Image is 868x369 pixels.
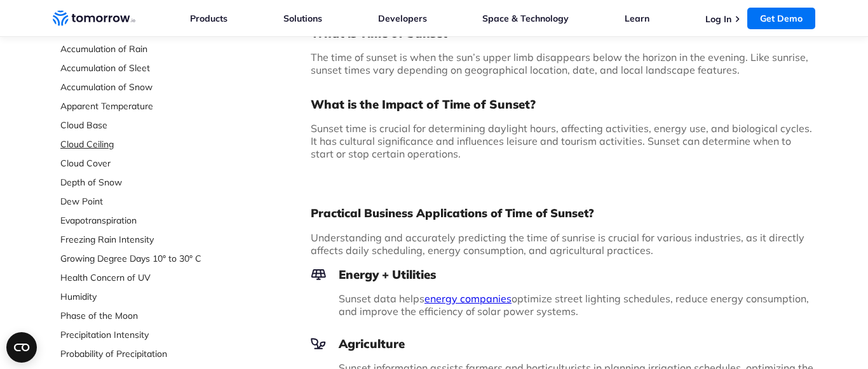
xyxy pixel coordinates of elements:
[60,100,229,112] a: Apparent Temperature
[705,13,731,25] a: Log In
[60,233,229,246] a: Freezing Rain Intensity
[60,252,229,265] a: Growing Degree Days 10° to 30° C
[311,336,815,351] h3: Agriculture
[60,271,229,284] a: Health Concern of UV
[53,9,135,28] a: Home link
[60,347,229,360] a: Probability of Precipitation
[311,206,815,221] h2: Practical Business Applications of Time of Sunset?
[311,51,808,76] span: The time of sunset is when the sun’s upper limb disappears below the horizon in the evening. Like...
[311,231,804,257] span: Understanding and accurately predicting the time of sunrise is crucial for various industries, as...
[378,13,427,24] a: Developers
[424,292,512,305] a: energy companies
[311,122,812,160] span: Sunset time is crucial for determining daylight hours, affecting activities, energy use, and biol...
[339,292,809,318] span: Sunset data helps optimize street lighting schedules, reduce energy consumption, and improve the ...
[60,290,229,303] a: Humidity
[60,157,229,170] a: Cloud Cover
[60,43,229,55] a: Accumulation of Rain
[625,13,649,24] a: Learn
[60,62,229,74] a: Accumulation of Sleet
[747,8,815,29] a: Get Demo
[60,138,229,151] a: Cloud Ceiling
[190,13,227,24] a: Products
[60,176,229,189] a: Depth of Snow
[482,13,569,24] a: Space & Technology
[311,267,815,282] h3: Energy + Utilities
[60,119,229,131] a: Cloud Base
[60,328,229,341] a: Precipitation Intensity
[311,97,815,112] h3: What is the Impact of Time of Sunset?
[60,214,229,227] a: Evapotranspiration
[60,81,229,93] a: Accumulation of Snow
[6,332,37,363] button: Open CMP widget
[60,195,229,208] a: Dew Point
[283,13,322,24] a: Solutions
[60,309,229,322] a: Phase of the Moon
